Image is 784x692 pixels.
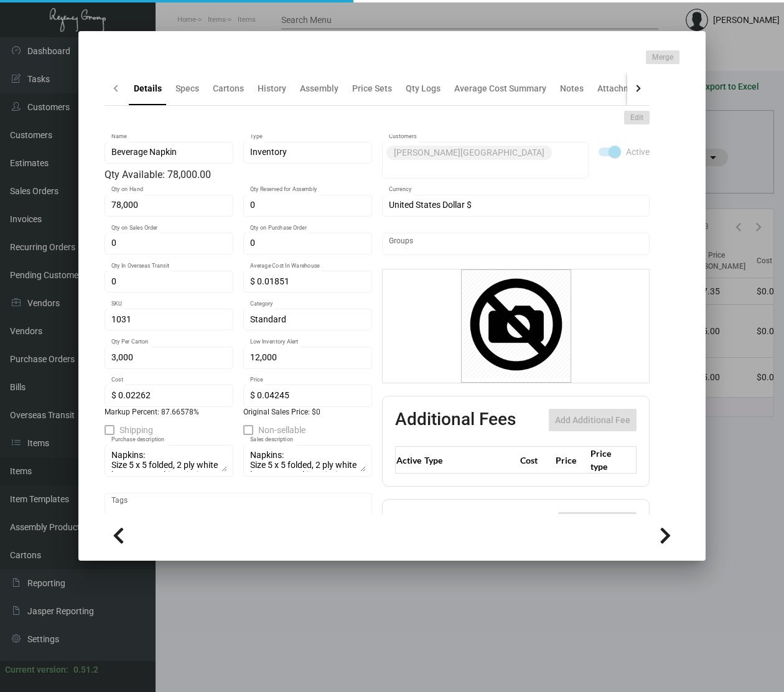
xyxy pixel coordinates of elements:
div: 0.51.2 [73,663,98,676]
span: Merge [652,52,673,63]
input: Add new.. [389,239,643,249]
span: Non-sellable [258,423,306,437]
th: Type [421,447,517,474]
div: Assembly [300,82,338,95]
div: Current version: [5,663,68,676]
div: Notes [560,82,584,95]
th: Price type [587,447,626,474]
h2: Additional Fees [395,409,516,431]
th: Price [553,447,588,474]
input: Add new.. [389,162,582,172]
button: Add item Vendor [558,512,637,535]
button: Add Additional Fee [549,409,637,431]
button: Merge [646,50,679,64]
mat-chip: [PERSON_NAME][GEOGRAPHIC_DATA] [386,146,552,160]
span: Edit [630,113,643,123]
span: Shipping [119,423,153,437]
span: Add Additional Fee [555,415,630,425]
div: Attachments [597,82,648,95]
button: Edit [624,111,650,124]
div: Qty Available: 78,000.00 [105,167,372,182]
th: Active [396,447,422,474]
h2: Item Vendors [395,512,499,535]
div: Specs [175,82,199,95]
div: Average Cost Summary [454,82,546,95]
th: Cost [517,447,553,474]
div: Price Sets [352,82,392,95]
div: Cartons [213,82,244,95]
div: Qty Logs [406,82,441,95]
span: Active [626,144,650,159]
div: Details [134,82,162,95]
div: History [258,82,286,95]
